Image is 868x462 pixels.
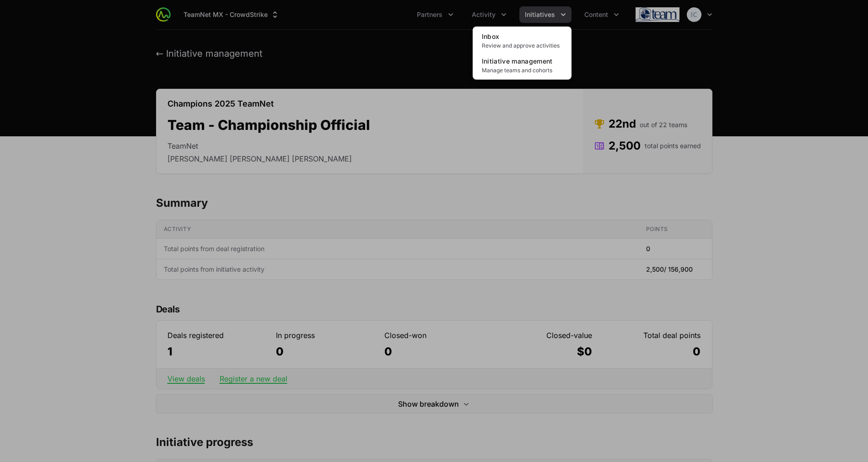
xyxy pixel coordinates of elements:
[482,42,562,49] span: Review and approve activities
[171,6,625,23] div: Main navigation
[482,57,553,65] span: Initiative management
[474,53,570,78] a: Initiative managementManage teams and cohorts
[519,6,571,23] div: Initiatives menu
[474,28,570,53] a: InboxReview and approve activities
[482,32,500,40] span: Inbox
[482,67,562,74] span: Manage teams and cohorts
